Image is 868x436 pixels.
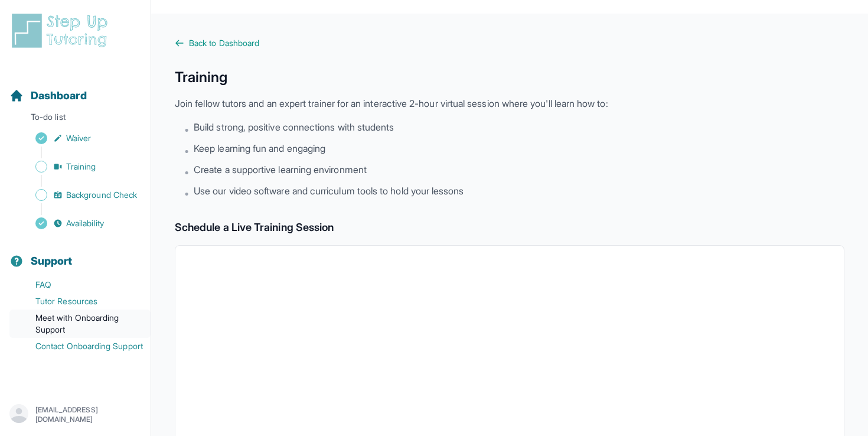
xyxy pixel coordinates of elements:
a: Back to Dashboard [175,37,844,49]
span: • [184,122,189,136]
a: Contact Onboarding Support [9,338,151,354]
span: Build strong, positive connections with students [194,120,394,134]
a: Training [9,158,151,175]
a: Background Check [9,187,151,203]
a: FAQ [9,276,151,293]
button: Dashboard [5,69,146,109]
span: Use our video software and curriculum tools to hold your lessons [194,184,464,198]
a: Availability [9,215,151,232]
span: Availability [66,217,104,229]
span: Background Check [66,189,137,201]
span: Training [66,161,96,173]
h1: Training [175,68,844,87]
button: [EMAIL_ADDRESS][DOMAIN_NAME] [9,404,141,425]
p: Join fellow tutors and an expert trainer for an interactive 2-hour virtual session where you'll l... [175,96,844,110]
p: [EMAIL_ADDRESS][DOMAIN_NAME] [35,405,141,424]
span: • [184,165,189,179]
span: Keep learning fun and engaging [194,141,325,155]
a: Waiver [9,130,151,147]
span: • [184,186,189,200]
button: Support [5,234,146,274]
a: Dashboard [9,87,87,104]
span: Back to Dashboard [189,37,259,49]
span: Create a supportive learning environment [194,162,367,177]
h2: Schedule a Live Training Session [175,219,844,236]
p: To-do list [5,111,146,128]
a: Tutor Resources [9,293,151,310]
span: • [184,144,189,158]
span: Waiver [66,132,91,144]
a: Meet with Onboarding Support [9,310,151,338]
span: Support [31,253,73,269]
span: Dashboard [31,87,87,104]
img: logo [9,12,115,50]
